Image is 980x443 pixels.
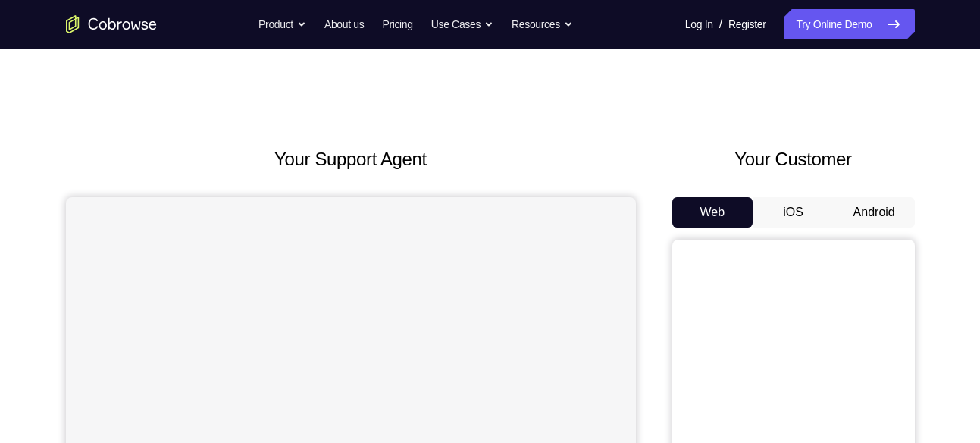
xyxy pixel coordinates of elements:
[258,9,306,39] button: Product
[728,9,766,39] a: Register
[753,197,834,228] button: iOS
[834,197,915,228] button: Android
[324,9,364,39] a: About us
[431,9,493,39] button: Use Cases
[672,197,753,228] button: Web
[685,9,713,39] a: Log In
[382,9,412,39] a: Pricing
[66,15,157,33] a: Go to the home page
[512,9,573,39] button: Resources
[719,15,722,33] span: /
[672,146,915,173] h2: Your Customer
[66,146,636,173] h2: Your Support Agent
[784,9,914,39] a: Try Online Demo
